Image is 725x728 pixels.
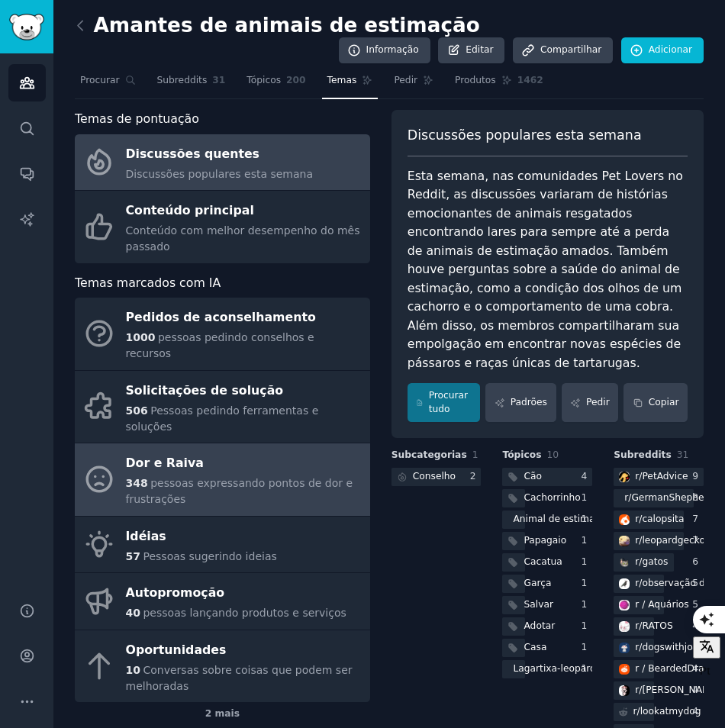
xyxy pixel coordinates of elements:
font: Animal de estimação [513,514,611,524]
a: Pedir [388,69,439,100]
a: lagartixas-leopardor/leopardgeckos7 [614,532,704,551]
span: Pessoas sugerindo ideias [143,550,276,562]
a: Pedir [562,383,619,422]
div: Pedidos de aconselhamento [126,306,362,330]
font: Conselho [413,471,456,482]
span: 10 [547,449,559,460]
span: Tópicos [502,449,541,462]
a: Solicitações de solução506Pessoas pedindo ferramentas e soluções [75,371,370,443]
a: Salvar1 [502,596,592,615]
a: Cacatua1 [502,553,592,572]
a: Informação [339,37,430,63]
span: 1 [472,449,478,460]
span: Conteúdo com melhor desempenho do mês passado [126,224,360,253]
a: Subreddits31 [152,69,231,100]
div: 1 [581,491,592,505]
div: Conteúdo principal [126,199,362,224]
a: Garça1 [502,575,592,594]
span: 200 [286,74,306,88]
a: r/GermanShepherds8 [614,489,704,508]
div: r/RATOS [635,620,673,633]
a: Papagaiosr/[PERSON_NAME]4 [614,681,704,701]
span: Subcategorias [391,449,467,462]
div: 5 [692,577,704,591]
div: Idéias [126,524,277,549]
span: 1462 [517,74,543,88]
font: Adicionar [649,43,692,57]
a: Editar [438,37,504,63]
a: caturrar/calopsita7 [614,511,704,530]
div: 4 [692,705,704,719]
span: Discussões populares esta semana [408,126,642,145]
a: Cachorrinho1 [502,489,592,508]
span: 31 [212,74,225,88]
div: Discussões quentes [126,142,314,166]
a: Oportunidades10Conversas sobre coisas que podem ser melhoradas [75,630,370,703]
a: Adotar1 [502,617,592,636]
font: Compartilhar [540,43,601,57]
span: Discussões populares esta semana [126,168,314,180]
a: Produtos1462 [449,69,549,100]
font: Adotar [524,620,555,631]
font: Padrões [511,396,547,410]
div: 6 [692,556,704,569]
a: Conteúdo principalConteúdo com melhor desempenho do mês passado [75,191,370,263]
button: Copiar [623,383,688,422]
img: Dragões barbudos [619,664,630,675]
div: 1 [581,598,592,612]
div: 7 [692,534,704,548]
span: 10 [126,664,140,676]
a: Birdingr/observação de pássaros5 [614,575,704,594]
span: Subreddits [157,74,208,88]
div: Autopromoção [126,581,346,606]
a: Padrões [485,383,556,422]
span: 31 [677,449,689,460]
a: Procurar [75,69,141,100]
div: 1 [581,534,592,548]
img: Birding [619,578,630,589]
span: Temas de pontuação [75,110,199,129]
div: 4 [692,684,704,697]
a: Temas [322,69,379,100]
a: Tópicos200 [241,69,311,100]
font: Informação [366,43,419,57]
a: Pedidos de aconselhamento1000pessoas pedindo conselhos e recursos [75,298,370,370]
div: 5 [692,598,704,612]
font: Lagartixa-leopardo [513,663,601,674]
span: 57 [126,550,140,562]
a: PetAdvicer/PetAdvice9 [614,468,704,487]
div: r/ dogswithjobs [635,641,704,655]
span: pessoas pedindo conselhos e recursos [126,331,314,359]
div: 1 [581,641,592,655]
font: Salvar [524,599,553,610]
a: Aquáriosr / Aquários5 [614,596,704,615]
div: 7 [692,513,704,527]
span: 348 [126,477,148,489]
font: Cão [524,471,542,482]
div: r/calopsita [635,513,684,527]
a: r/lookatmydog4 [614,703,704,722]
a: Compartilhar [513,37,613,63]
span: pessoas lançando produtos e serviços [143,607,346,619]
a: Gatosr/gatos6 [614,553,704,572]
a: Conselho2 [391,468,482,487]
span: pessoas expressando pontos de dor e frustrações [126,477,353,505]
div: Solicitações de solução [126,378,362,403]
img: cãescomempregos [619,643,630,653]
font: Cacatua [524,556,562,567]
a: Lagartixa-leopardo1 [502,660,592,679]
div: r/ lookatmydog [633,705,701,719]
img: Gatos [619,557,630,568]
div: Dor e Raiva [126,452,362,476]
span: Tópicos [246,74,281,88]
a: Procurar tudo [408,383,481,422]
div: r/ leopardgeckos [635,534,710,548]
span: Conversas sobre coisas que podem ser melhoradas [126,664,353,692]
img: Logotipo do GummySearch [9,14,44,40]
img: Papagaios [619,685,630,696]
font: Amantes de animais de estimação [94,14,480,38]
div: 2 [470,470,482,484]
a: Adicionar [621,37,704,63]
a: cãescomempregosr/dogswithjobs4 [614,639,704,658]
div: 9 [692,470,704,484]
